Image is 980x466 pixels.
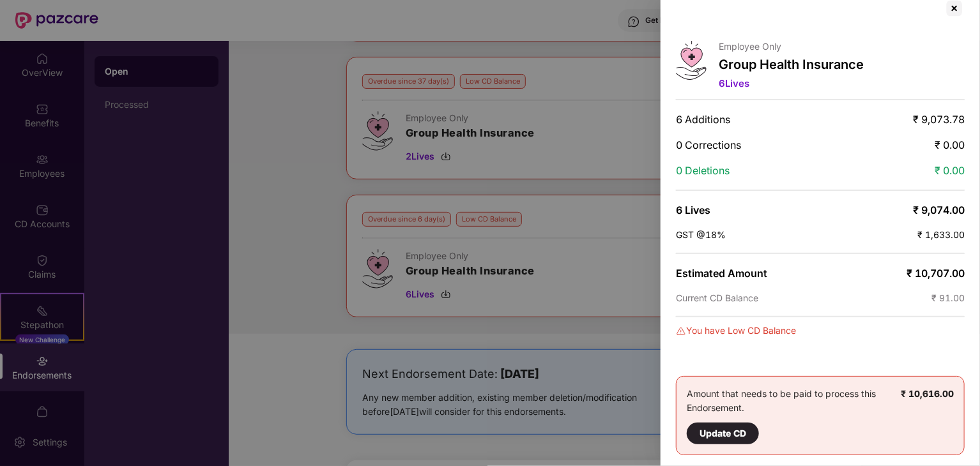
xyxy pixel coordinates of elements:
[935,164,965,177] span: ₹ 0.00
[676,204,710,216] span: 6 Lives
[931,292,965,303] span: ₹ 91.00
[913,113,965,126] span: ₹ 9,073.78
[719,57,864,72] p: Group Health Insurance
[917,229,965,240] span: ₹ 1,633.00
[901,388,954,399] b: ₹ 10,616.00
[700,426,746,440] div: Update CD
[719,77,750,89] span: 6 Lives
[719,41,864,52] p: Employee Only
[935,139,965,151] span: ₹ 0.00
[676,324,965,338] div: You have Low CD Balance
[687,387,901,444] div: Amount that needs to be paid to process this Endorsement.
[676,113,730,126] span: 6 Additions
[676,292,758,303] span: Current CD Balance
[676,229,726,240] span: GST @18%
[907,267,965,280] span: ₹ 10,707.00
[676,164,730,177] span: 0 Deletions
[676,267,767,280] span: Estimated Amount
[676,41,707,80] img: svg+xml;base64,PHN2ZyB4bWxucz0iaHR0cDovL3d3dy53My5vcmcvMjAwMC9zdmciIHdpZHRoPSI0Ny43MTQiIGhlaWdodD...
[676,326,686,336] img: svg+xml;base64,PHN2ZyBpZD0iRGFuZ2VyLTMyeDMyIiB4bWxucz0iaHR0cDovL3d3dy53My5vcmcvMjAwMC9zdmciIHdpZH...
[913,204,965,216] span: ₹ 9,074.00
[676,139,741,151] span: 0 Corrections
